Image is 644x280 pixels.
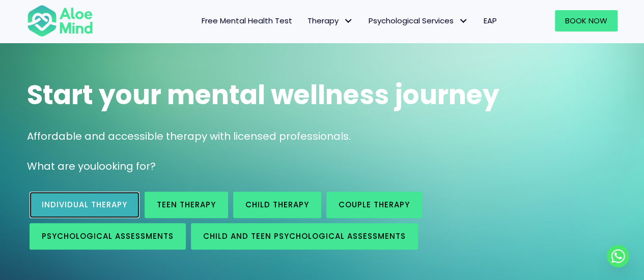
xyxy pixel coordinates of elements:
[96,159,156,173] span: looking for?
[30,223,186,250] a: Psychological assessments
[30,192,139,218] a: Individual therapy
[245,199,309,210] span: Child Therapy
[27,4,93,38] img: Aloe mind Logo
[456,14,471,28] span: Psychological Services: submenu
[484,15,497,26] span: EAP
[157,199,216,210] span: Teen Therapy
[361,10,476,32] a: Psychological ServicesPsychological Services: submenu
[300,10,361,32] a: TherapyTherapy: submenu
[307,15,353,26] span: Therapy
[369,15,468,26] span: Psychological Services
[42,231,174,241] span: Psychological assessments
[326,192,422,218] a: Couple therapy
[27,129,618,144] p: Affordable and accessible therapy with licensed professionals.
[27,159,96,173] span: What are you
[555,10,618,32] a: Book Now
[476,10,505,32] a: EAP
[202,15,292,26] span: Free Mental Health Test
[607,245,629,267] a: Whatsapp
[42,199,127,210] span: Individual therapy
[341,14,356,28] span: Therapy: submenu
[27,76,499,113] span: Start your mental wellness journey
[339,199,410,210] span: Couple therapy
[145,192,228,218] a: Teen Therapy
[203,231,406,241] span: Child and Teen Psychological assessments
[194,10,300,32] a: Free Mental Health Test
[191,223,418,250] a: Child and Teen Psychological assessments
[565,15,607,26] span: Book Now
[106,10,505,32] nav: Menu
[233,192,321,218] a: Child Therapy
